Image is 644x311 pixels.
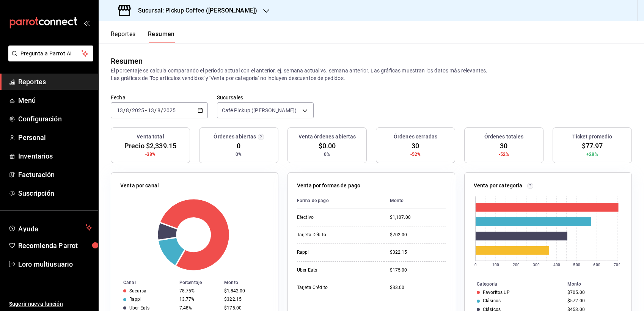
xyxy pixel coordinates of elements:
font: Configuración [18,115,62,123]
span: Café Pickup ([PERSON_NAME]) [222,107,297,114]
th: Categoría [465,280,564,288]
font: Suscripción [18,189,54,197]
text: 700 [614,263,621,267]
span: - [145,107,147,113]
div: Sucursal [129,288,148,294]
font: Personal [18,134,46,141]
span: 0% [324,151,330,158]
button: open_drawer_menu [83,20,90,26]
div: $175.00 [390,267,446,273]
span: 0% [236,151,242,158]
font: Recomienda Parrot [18,242,78,250]
span: Ayuda [18,223,82,232]
input: -- [116,107,123,113]
div: Uber Eats [129,305,149,311]
th: Monto [384,193,446,209]
th: Monto [564,280,631,288]
div: Uber Eats [297,267,373,273]
p: El porcentaje se calcula comparando el período actual con el anterior, ej. semana actual vs. sema... [111,67,632,82]
div: Clásicos [483,298,501,303]
div: Efectivo [297,214,373,221]
label: Sucursales [217,95,314,100]
div: Rappi [297,249,373,256]
span: -52% [410,151,421,158]
div: $702.00 [390,232,446,238]
button: Pregunta a Parrot AI [8,46,93,61]
font: Inventarios [18,152,53,160]
span: 30 [500,141,507,151]
h3: Órdenes totales [484,133,524,141]
a: Pregunta a Parrot AI [5,55,93,63]
input: ---- [163,107,176,113]
div: Tarjeta Débito [297,232,373,238]
th: Forma de pago [297,193,384,209]
div: 78.75% [179,288,218,294]
div: Tarjeta Crédito [297,284,373,291]
div: $175.00 [224,305,266,311]
font: Reportes [111,30,136,38]
span: 30 [412,141,419,151]
span: Pregunta a Parrot AI [20,50,82,58]
input: -- [157,107,161,113]
p: Venta por canal [120,182,159,190]
div: 7.48% [179,305,218,311]
h3: Ticket promedio [572,133,613,141]
th: Monto [221,278,278,287]
input: -- [148,107,154,113]
div: $572.00 [567,298,619,303]
span: $77.97 [582,141,603,151]
div: $1,107.00 [390,214,446,221]
span: / [154,107,157,113]
div: $705.00 [567,290,619,295]
div: Pestañas de navegación [111,30,175,43]
text: 500 [573,263,580,267]
text: 200 [513,263,520,267]
div: Rappi [129,297,141,302]
h3: Órdenes abiertas [214,133,256,141]
div: Favoritos UP [483,290,510,295]
th: Porcentaje [176,278,221,287]
input: ---- [132,107,145,113]
div: $322.15 [390,249,446,256]
div: Resumen [111,55,143,67]
font: Reportes [18,78,46,86]
div: $322.15 [224,297,266,302]
span: / [123,107,126,113]
text: 100 [492,263,499,267]
button: Resumen [148,30,175,43]
span: -38% [145,151,156,158]
span: $0.00 [319,141,336,151]
text: 600 [594,263,600,267]
font: Menú [18,96,36,104]
span: / [161,107,163,113]
span: -52% [499,151,509,158]
span: +28% [586,151,598,158]
font: Sugerir nueva función [9,301,63,307]
p: Venta por formas de pago [297,182,360,190]
span: 0 [237,141,240,151]
span: / [129,107,132,113]
th: Canal [111,278,176,287]
label: Fecha [111,95,208,100]
div: $1,842.00 [224,288,266,294]
h3: Sucursal: Pickup Coffee ([PERSON_NAME]) [132,6,257,15]
p: Venta por categoría [474,182,523,190]
h3: Venta total [137,133,164,141]
font: Loro multiusuario [18,260,73,268]
span: Precio $2,339.15 [124,141,176,151]
text: 0 [474,263,477,267]
text: 300 [533,263,540,267]
text: 400 [553,263,560,267]
input: -- [126,107,129,113]
h3: Venta órdenes abiertas [298,133,356,141]
div: $33.00 [390,284,446,291]
div: 13.77% [179,297,218,302]
h3: Órdenes cerradas [394,133,437,141]
font: Facturación [18,171,55,179]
